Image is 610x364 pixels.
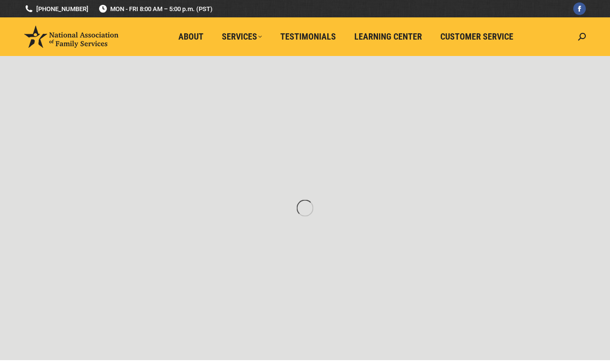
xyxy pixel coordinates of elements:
span: Customer Service [440,31,513,42]
a: [PHONE_NUMBER] [24,4,88,14]
span: Services [222,31,262,42]
a: Facebook page opens in new window [573,2,586,15]
a: Customer Service [434,28,520,46]
a: Learning Center [348,28,429,46]
span: About [178,31,203,42]
a: About [172,28,210,46]
span: Learning Center [354,31,422,42]
span: Testimonials [280,31,336,42]
img: National Association of Family Services [24,26,118,48]
a: Testimonials [274,28,343,46]
span: MON - FRI 8:00 AM – 5:00 p.m. (PST) [98,4,213,14]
